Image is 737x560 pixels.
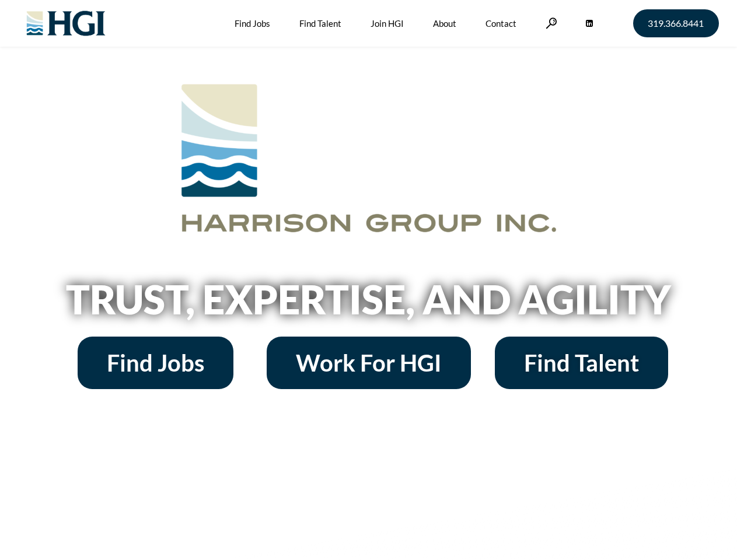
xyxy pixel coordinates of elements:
a: Find Talent [495,337,668,389]
a: Work For HGI [267,337,471,389]
a: Find Jobs [78,337,233,389]
span: Work For HGI [296,351,442,374]
span: 319.366.8441 [648,19,704,28]
a: Search [546,17,557,29]
h2: Trust, Expertise, and Agility [36,279,701,319]
span: Find Jobs [107,351,204,374]
a: 319.366.8441 [633,9,719,37]
span: Find Talent [524,351,639,374]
